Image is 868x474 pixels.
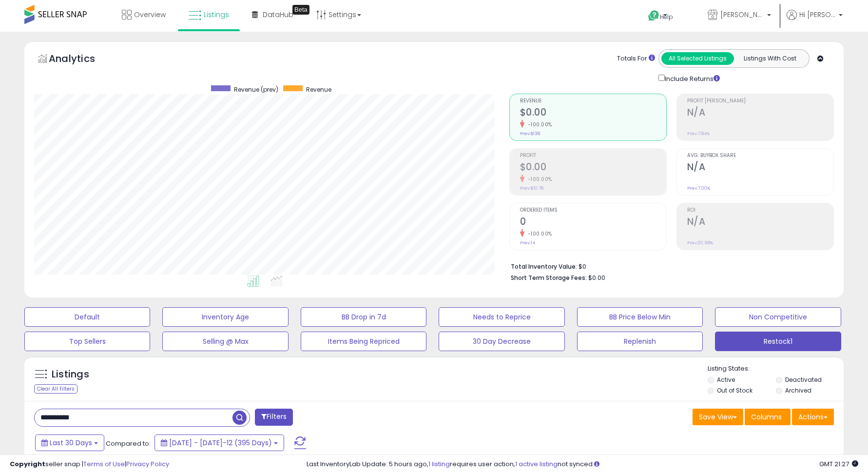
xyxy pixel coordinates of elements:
span: Listings [204,10,229,20]
span: Overview [134,10,166,20]
a: Help [640,2,692,32]
small: Prev: 7.00% [687,185,710,191]
span: [DATE] - [DATE]-12 (395 Days) [169,438,272,448]
span: Last 30 Days [50,438,92,448]
div: Tooltip anchor [292,5,309,15]
strong: Copyright [10,459,45,469]
div: Last InventoryLab Update: 5 hours ago, requires user action, not synced. [307,460,858,469]
span: [PERSON_NAME] [720,10,764,20]
button: Listings With Cost [733,52,806,65]
div: Clear All Filters [34,384,77,394]
div: Totals For [617,54,655,63]
h5: Analytics [49,52,114,68]
span: Profit [PERSON_NAME] [687,99,833,104]
button: All Selected Listings [661,52,734,65]
button: Save View [693,409,743,425]
span: Compared to: [106,439,151,448]
label: Out of Stock [717,386,752,395]
span: DataHub [263,10,293,20]
h2: $0.00 [520,107,666,120]
button: Replenish [577,332,703,351]
button: Non Competitive [715,307,841,327]
span: $0.00 [588,273,605,282]
i: Get Help [648,10,660,22]
span: Help [660,13,673,21]
a: Hi [PERSON_NAME] [787,10,843,32]
button: Filters [255,409,293,426]
small: Prev: 20.98% [687,240,713,246]
label: Deactivated [785,375,822,384]
div: seller snap | | [10,460,169,469]
button: Inventory Age [162,307,288,327]
h2: N/A [687,161,833,175]
button: 30 Day Decrease [439,332,564,351]
h2: N/A [687,216,833,229]
button: BB Price Below Min [577,307,703,327]
span: Ordered Items [520,208,666,213]
small: Prev: 14 [520,240,535,246]
small: -100.00% [524,121,552,128]
button: Default [24,307,150,327]
span: Columns [751,412,782,422]
b: Short Term Storage Fees: [511,274,587,282]
p: Listing States: [708,364,844,374]
button: [DATE] - [DATE]-12 (395 Days) [154,434,284,451]
span: Revenue [306,85,331,94]
small: Prev: $138 [520,131,540,137]
span: ROI [687,208,833,213]
a: Privacy Policy [126,459,169,469]
button: BB Drop in 7d [301,307,426,327]
button: Columns [745,409,791,425]
button: Top Sellers [24,332,150,351]
span: Revenue [520,99,666,104]
h2: N/A [687,107,833,120]
h5: Listings [52,368,89,381]
button: Selling @ Max [162,332,288,351]
button: Needs to Reprice [439,307,564,327]
a: Terms of Use [83,459,125,469]
span: Profit [520,153,666,158]
b: Total Inventory Value: [511,262,577,271]
h2: $0.00 [520,161,666,175]
small: -100.00% [524,230,552,237]
a: 1 active listing [515,459,558,469]
label: Archived [785,386,811,395]
h2: 0 [520,216,666,229]
small: Prev: 7.84% [687,131,710,137]
button: Last 30 Days [35,434,104,451]
span: Avg. Buybox Share [687,153,833,158]
a: 1 listing [428,459,450,469]
label: Active [717,375,735,384]
span: 2025-08-12 21:27 GMT [819,459,858,469]
li: $0 [511,260,827,272]
button: Restock1 [715,332,841,351]
small: -100.00% [524,176,552,183]
button: Actions [792,409,834,425]
div: Include Returns [651,73,732,84]
small: Prev: $10.78 [520,185,543,191]
button: Items Being Repriced [301,332,426,351]
span: Revenue (prev) [234,85,278,94]
span: Hi [PERSON_NAME] [799,10,836,20]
